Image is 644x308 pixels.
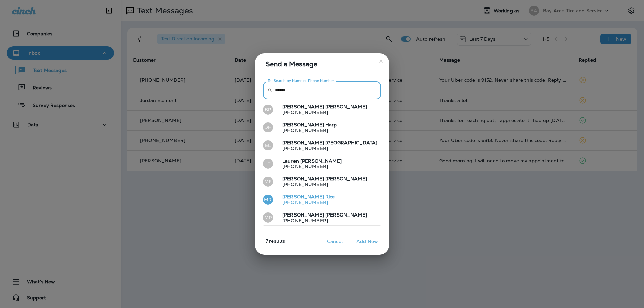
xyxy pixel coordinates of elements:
[282,122,324,128] span: [PERSON_NAME]
[252,238,285,249] p: 7 results
[263,156,381,172] button: LTLauren [PERSON_NAME][PHONE_NUMBER]
[263,122,273,132] div: DH
[353,236,381,247] button: Add New
[263,138,381,153] button: EL[PERSON_NAME] [GEOGRAPHIC_DATA][PHONE_NUMBER]
[263,177,273,187] div: MF
[325,122,337,128] span: Harp
[263,102,381,117] button: BP[PERSON_NAME] [PERSON_NAME][PHONE_NUMBER]
[263,120,381,135] button: DH[PERSON_NAME] Harp[PHONE_NUMBER]
[325,104,367,110] span: [PERSON_NAME]
[322,236,347,247] button: Cancel
[263,192,381,207] button: MR[PERSON_NAME] Rice[PHONE_NUMBER]
[325,140,377,146] span: [GEOGRAPHIC_DATA]
[277,110,367,115] p: [PHONE_NUMBER]
[282,212,324,218] span: [PERSON_NAME]
[277,164,342,169] p: [PHONE_NUMBER]
[325,176,367,182] span: [PERSON_NAME]
[263,105,273,115] div: BP
[263,212,273,223] div: MP
[268,78,334,83] label: To: Search by Name or Phone Number
[277,182,367,187] p: [PHONE_NUMBER]
[300,158,342,164] span: [PERSON_NAME]
[263,159,273,169] div: LT
[277,218,367,223] p: [PHONE_NUMBER]
[282,140,324,146] span: [PERSON_NAME]
[266,59,381,69] span: Send a Message
[325,194,335,200] span: Rice
[277,146,377,151] p: [PHONE_NUMBER]
[376,56,386,67] button: close
[282,104,324,110] span: [PERSON_NAME]
[325,212,367,218] span: [PERSON_NAME]
[277,200,335,205] p: [PHONE_NUMBER]
[277,128,337,133] p: [PHONE_NUMBER]
[282,176,324,182] span: [PERSON_NAME]
[263,195,273,205] div: MR
[263,174,381,189] button: MF[PERSON_NAME] [PERSON_NAME][PHONE_NUMBER]
[263,140,273,150] div: EL
[263,210,381,226] button: MP[PERSON_NAME] [PERSON_NAME][PHONE_NUMBER]
[282,194,324,200] span: [PERSON_NAME]
[282,158,299,164] span: Lauren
